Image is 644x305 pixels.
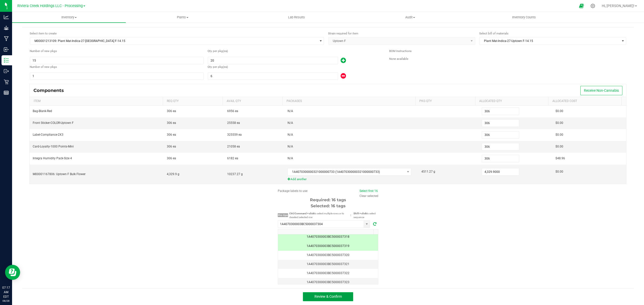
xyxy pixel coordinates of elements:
span: (ea) [223,49,227,54]
a: Plants [126,12,239,23]
span: 6182 ea [227,157,238,160]
span: Inventory Counts [505,15,543,20]
a: Inventory Counts [467,12,581,23]
span: $0.00 [555,145,563,148]
span: N/A [288,157,293,160]
a: Select first 16 [359,189,378,193]
inline-svg: Grow [4,25,9,30]
button: Receive Non-Cannabis [580,86,622,95]
span: Select bill of materials [479,32,508,35]
span: Pro tips [278,213,288,217]
th: Req Qty [163,97,223,106]
span: 25558 ea [227,121,240,125]
span: Refresh tags [371,221,378,227]
span: 4,329.9 g [167,172,179,176]
span: BOM Instructions [389,49,412,53]
span: $0.00 [555,133,563,136]
span: Plant Mat-Indica-27-Uptown F-14.15 [479,37,620,44]
iframe: Resource center [5,265,20,280]
th: Allocated Cost [548,97,621,106]
span: (ea) [223,65,227,69]
span: $48.96 [555,157,565,160]
a: Audit [353,12,467,23]
th: Avail Qty [223,97,283,106]
span: Strain required for item [328,32,358,35]
span: | [348,213,353,217]
span: Number of new packages to create [30,65,57,69]
th: Allocated Qty [475,97,548,106]
div: 1A4070300003BC5000037320 [281,253,375,258]
inline-svg: Reports [4,90,9,95]
div: 1A4070300003BC5000037319 [281,244,375,248]
span: to select sequence [353,212,376,219]
span: to select multiple rows or to deselect selected row [289,212,344,219]
div: 1A4070300003BC5000037323 [281,280,375,285]
span: Riviera Creek Holdings LLC - Processing [17,4,83,8]
span: N/A [288,145,293,148]
th: Packages [282,97,415,106]
span: Remove output [338,75,346,79]
span: Review & Confirm [314,294,342,298]
span: N/A [288,133,293,136]
span: Hi, [PERSON_NAME]! [602,4,634,8]
span: Plants [126,15,239,20]
span: Open Ecommerce Menu [576,1,587,11]
span: Bag-Blank-Red [33,109,52,113]
div: 1A4070300003BC5000037321 [281,262,375,267]
div: 1A4070300003BC5000037322 [281,271,375,276]
inline-svg: Inventory [4,58,9,63]
span: 21058 ea [227,145,240,148]
span: Integra Humidity Pack-Size 4 [33,157,72,160]
span: Number of new packages to create [30,49,57,54]
inline-svg: Retail [4,79,9,84]
div: Components [33,88,68,93]
p: 07:17 AM EDT [2,285,10,299]
input: Search Tags [278,221,364,228]
span: Package labels to use [278,189,307,193]
span: $0.00 [555,109,563,113]
span: 306 ea [167,121,176,125]
span: None available [389,57,408,61]
span: 10237.27 g [227,172,243,176]
th: Pkg Qty [415,97,475,106]
inline-svg: Manufacturing [4,36,9,41]
span: Lab Results [281,15,312,20]
span: Quantity per package (ea) [208,65,223,69]
span: 306 ea [167,157,176,160]
div: 1A4070300003BC5000037318 [281,234,375,239]
span: Inventory [12,15,126,20]
span: $0.00 [555,170,563,173]
span: Add new output [338,60,346,63]
inline-svg: Analytics [4,15,9,20]
a: Inventory [12,12,126,23]
span: 6956 ea [227,109,238,113]
div: Manage settings [590,4,596,8]
span: Receive Non-Cannabis [584,88,619,92]
button: Review & Confirm [303,292,353,301]
strong: Ctrl/Command + click [289,212,314,215]
inline-svg: Outbound [4,69,9,74]
div: Required: 16 tags [278,197,378,203]
span: 306 ea [167,133,176,136]
div: Selected: 16 tags [278,203,378,209]
span: N/A [288,109,293,113]
span: $0.00 [555,121,563,125]
span: 306 ea [167,145,176,148]
span: Add another [288,177,416,182]
span: Front Sticker-COLOR-Uptown F [33,121,74,125]
span: 4511.27 g [421,170,435,173]
span: M00001213109: Plant Mat-Indica-27-[GEOGRAPHIC_DATA] F-14.15 [30,37,317,44]
p: 08/28 [2,299,10,303]
span: 306 ea [167,109,176,113]
span: Card-Loyalty-1000 Points-Mini [33,145,74,148]
span: 1A4070300000321000000733 (1A4070300000321000000733) [288,168,405,175]
span: N/A [288,121,293,125]
span: Audit [353,15,467,20]
strong: Shift + click [353,212,367,215]
a: Lab Results [239,12,353,23]
span: Label-Compliance-2X3 [33,133,63,136]
span: 325559 ea [227,133,242,136]
span: M00001167806: Uptown F Bulk Flower [33,172,86,176]
span: Quantity per package (ea) [208,49,223,54]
